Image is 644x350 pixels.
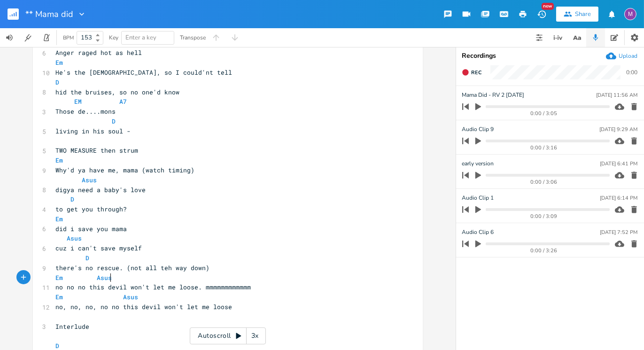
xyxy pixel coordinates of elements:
[462,194,494,202] span: Audio Clip 1
[55,273,63,282] span: Em
[532,6,551,23] button: New
[55,88,179,96] span: hid the bruises, so no one'd know
[55,303,232,311] span: no, no, no, no no this devil won't let me loose
[556,7,598,22] button: Share
[600,230,637,235] div: [DATE] 7:52 PM
[67,234,82,242] span: Asus
[70,195,74,203] span: D
[478,111,610,116] div: 0:00 / 3:05
[55,146,138,155] span: TWO MEASURE then strum
[55,264,209,272] span: there's no rescue. (not all teh way down)
[125,33,156,42] span: Enter a key
[119,97,127,106] span: A7
[624,3,636,25] button: M
[123,293,138,301] span: Asus
[55,48,142,57] span: Anger raged hot as hell
[599,127,637,132] div: [DATE] 9:29 AM
[606,51,637,61] button: Upload
[25,10,73,18] span: ** Mama did
[55,68,232,77] span: He's the [DEMOGRAPHIC_DATA], so I could'nt tell
[55,186,146,194] span: digya need a baby's love
[82,176,97,184] span: Asus
[55,293,63,301] span: Em
[462,159,494,168] span: early version
[626,70,637,75] div: 0:00
[55,58,63,67] span: Em
[478,145,610,150] div: 0:00 / 3:16
[478,214,610,219] div: 0:00 / 3:09
[55,322,89,331] span: Interlude
[462,228,494,237] span: Audio Clip 6
[180,35,206,40] div: Transpose
[55,107,116,116] span: Those de....mons
[190,327,266,344] div: Autoscroll
[55,156,63,164] span: Em
[63,35,74,40] div: BPM
[55,205,127,213] span: to get you through?
[55,244,142,252] span: cuz i can't save myself
[55,283,251,291] span: no no no this devil won't let me loose. mmmmmmmmmmmm
[619,52,637,60] div: Upload
[458,65,485,80] button: Rec
[478,248,610,253] div: 0:00 / 3:26
[247,327,264,344] div: 3x
[600,161,637,166] div: [DATE] 6:41 PM
[55,342,59,350] span: D
[624,8,636,20] div: melindameshad
[462,91,524,100] span: Mama Did - RV 2 [DATE]
[74,97,82,106] span: EM
[55,225,127,233] span: did i save you mama
[596,93,637,98] div: [DATE] 11:56 AM
[462,125,494,134] span: Audio Clip 9
[55,166,194,174] span: Why'd ya have me, mama (watch timing)
[575,10,591,18] div: Share
[55,78,59,86] span: D
[97,273,112,282] span: Asus
[478,179,610,185] div: 0:00 / 3:06
[542,3,554,10] div: New
[85,254,89,262] span: D
[471,69,481,76] span: Rec
[55,215,63,223] span: Em
[462,53,638,59] div: Recordings
[112,117,116,125] span: D
[109,35,118,40] div: Key
[600,195,637,201] div: [DATE] 6:14 PM
[55,127,131,135] span: living in his soul -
